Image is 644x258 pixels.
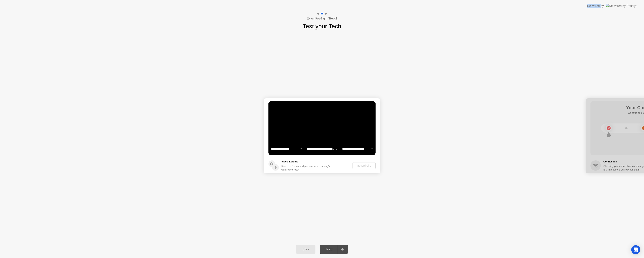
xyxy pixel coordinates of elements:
[606,4,637,8] img: Delivered by Rosalyn
[281,164,331,171] div: Record a 5 second clip to ensure everything’s working correctly
[306,145,338,153] select: Available speakers
[341,145,373,153] select: Available microphones
[354,164,374,167] div: Record Clip
[281,160,331,164] h5: Video & Audio
[587,4,604,8] div: Delivered by
[353,162,376,169] button: Record Clip
[631,245,640,254] div: Open Intercom Messenger
[270,145,302,153] select: Available cameras
[321,248,338,251] div: Next
[307,16,337,21] h4: Exam Pre-flight:
[328,17,337,20] b: Step 2
[303,22,341,31] h1: Test your Tech
[296,245,315,254] button: Back
[297,248,314,251] div: Back
[320,245,348,254] button: Next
